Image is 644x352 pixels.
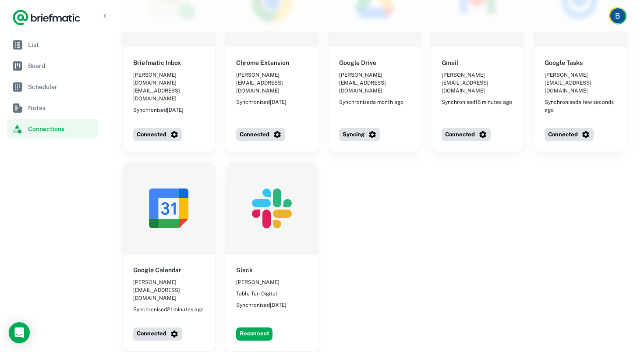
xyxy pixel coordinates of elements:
[339,71,410,95] span: [PERSON_NAME][EMAIL_ADDRESS][DOMAIN_NAME]
[28,103,94,113] span: Notes
[339,98,403,106] span: Synchronised a month ago
[610,8,625,23] img: Barrett Harms
[236,278,280,286] span: [PERSON_NAME]
[609,7,626,25] button: Account button
[28,124,94,134] span: Connections
[133,327,182,341] button: Connected
[133,278,205,302] span: [PERSON_NAME][EMAIL_ADDRESS][DOMAIN_NAME]
[442,128,491,141] button: Connected
[236,265,253,275] h6: Slack
[236,290,277,298] span: Table Ten Digital
[236,58,289,68] h6: Chrome Extension
[442,71,513,95] span: [PERSON_NAME][EMAIL_ADDRESS][DOMAIN_NAME]
[236,71,308,95] span: [PERSON_NAME][EMAIL_ADDRESS][DOMAIN_NAME]
[236,128,285,141] button: Connected
[9,322,30,343] div: Open Intercom Messenger
[226,162,318,255] img: Slack
[133,106,184,114] span: Synchronised [DATE]
[442,58,458,68] h6: Gmail
[133,128,182,141] button: Connected
[7,119,98,139] a: Connections
[442,98,512,106] span: Synchronised 16 minutes ago
[133,306,204,313] span: Synchronised 21 minutes ago
[133,58,181,68] h6: Briefmatic Inbox
[133,71,205,103] span: [PERSON_NAME][DOMAIN_NAME][EMAIL_ADDRESS][DOMAIN_NAME]
[236,98,287,106] span: Synchronised [DATE]
[28,82,94,92] span: Scheduler
[339,58,376,68] h6: Google Drive
[133,265,181,275] h6: Google Calendar
[12,9,81,26] a: Logo
[7,77,98,96] a: Scheduler
[236,327,272,341] button: Reconnect
[7,35,98,54] a: List
[545,98,616,114] span: Synchronised a few seconds ago
[236,301,287,309] span: Synchronised [DATE]
[28,61,94,71] span: Board
[339,128,380,141] button: Syncing
[7,56,98,75] a: Board
[545,58,583,68] h6: Google Tasks
[123,162,215,255] img: Google Calendar
[7,98,98,117] a: Notes
[545,128,594,141] button: Connected
[545,71,616,95] span: [PERSON_NAME][EMAIL_ADDRESS][DOMAIN_NAME]
[28,40,94,50] span: List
